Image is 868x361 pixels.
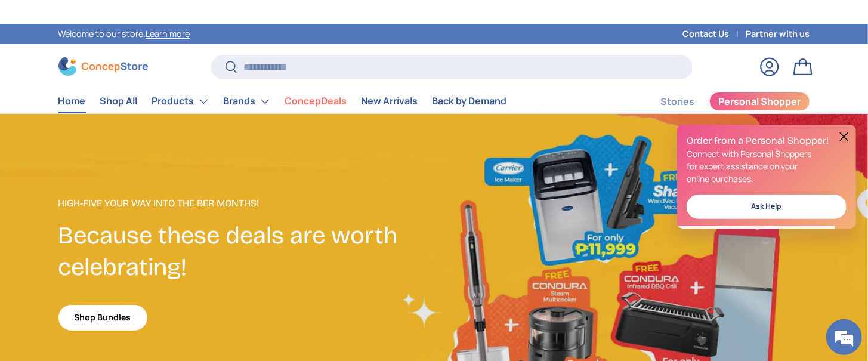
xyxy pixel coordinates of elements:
[58,220,434,283] h2: Because these deals are worth celebrating!
[58,27,190,41] p: Welcome to our store.
[217,90,278,113] summary: Brands
[687,195,847,219] a: Ask Help
[661,90,695,113] a: Stories
[687,134,847,147] h2: Order from a Personal Shopper!
[100,90,138,113] a: Shop All
[58,90,507,113] nav: Primary
[433,90,507,113] a: Back by Demand
[632,90,810,113] nav: Secondary
[362,90,418,113] a: New Arrivals
[683,27,746,41] a: Contact Us
[746,27,810,41] a: Partner with us
[709,92,810,111] a: Personal Shopper
[687,147,847,185] p: Connect with Personal Shoppers for expert assistance on your online purchases.
[58,90,86,113] a: Home
[718,97,801,106] span: Personal Shopper
[58,196,434,211] p: High-Five Your Way Into the Ber Months!
[145,90,217,113] summary: Products
[58,305,147,331] a: Shop Bundles
[58,57,148,76] img: ConcepStore
[146,28,190,39] a: Learn more
[285,90,347,113] a: ConcepDeals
